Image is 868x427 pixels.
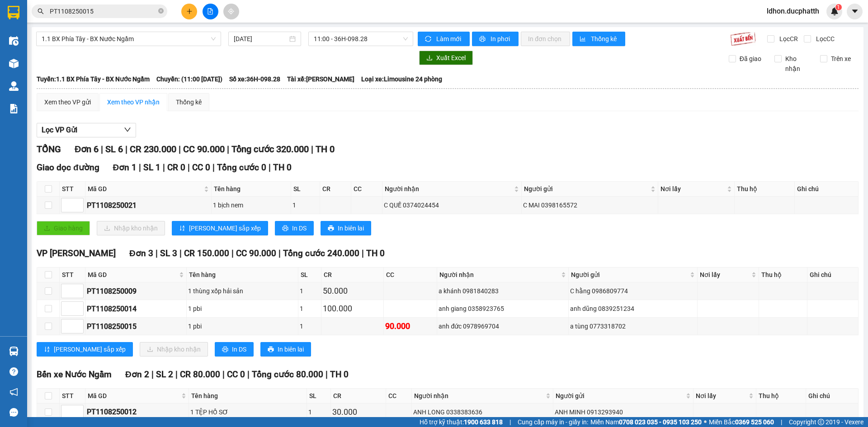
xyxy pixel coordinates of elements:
span: Người nhận [385,184,512,194]
td: PT1108250014 [85,300,187,318]
span: | [325,369,328,380]
span: [PERSON_NAME] sắp xếp [189,223,261,233]
span: CC 90.000 [236,248,276,258]
span: up [76,321,81,326]
span: Mã GD [88,391,179,401]
span: Tổng cước 320.000 [231,144,309,155]
span: Giao dọc đường [37,162,99,173]
span: | [163,162,165,173]
span: | [509,417,511,427]
div: anh dũng 0839251234 [570,304,696,314]
span: Increase Value [73,405,83,412]
img: warehouse-icon [9,59,19,68]
span: VP [PERSON_NAME] [37,248,116,258]
span: In phơi [491,34,511,44]
span: | [212,162,215,173]
span: | [362,248,364,258]
span: CR 80.000 [180,369,220,380]
button: downloadNhập kho nhận [97,221,165,235]
img: 9k= [730,32,756,46]
span: Miền Bắc [709,417,774,427]
td: PT1108250021 [85,197,212,214]
th: STT [60,389,85,404]
span: Miền Nam [590,417,702,427]
button: bar-chartThống kê [572,32,625,46]
div: 1 pbi [188,304,297,314]
th: Ghi chú [806,389,859,404]
span: Cung cấp máy in - giấy in: [518,417,588,427]
div: Xem theo VP nhận [107,97,160,107]
div: 1 [300,321,320,331]
span: Tổng cước 0 [217,162,266,173]
span: | [139,162,141,173]
strong: 0369 525 060 [735,418,774,426]
span: printer [222,346,228,353]
span: Đơn 2 [125,369,149,380]
span: CC 90.000 [183,144,225,155]
span: down [76,310,81,315]
span: | [188,162,190,173]
span: Mã GD [88,184,202,194]
span: Nơi lấy [696,391,747,401]
span: plus [186,8,193,14]
span: Decrease Value [73,309,83,315]
input: Tìm tên, số ĐT hoặc mã đơn [50,6,156,16]
span: | [269,162,271,173]
button: uploadGiao hàng [37,221,90,235]
button: caret-down [847,4,863,19]
span: 11:00 - 36H-098.28 [314,32,408,46]
span: Đã giao [736,54,765,64]
button: printerIn phơi [472,32,519,46]
img: icon-new-feature [830,7,839,15]
button: downloadXuất Excel [419,51,473,65]
button: downloadNhập kho nhận [140,342,208,357]
button: sort-ascending[PERSON_NAME] sắp xếp [172,221,268,235]
div: 1 thùng xốp hải sản [188,286,297,296]
div: 1 pbi [188,321,297,331]
th: Ghi chú [795,182,859,197]
span: down [76,327,81,333]
span: Người gửi [571,270,688,280]
span: Thống kê [591,34,618,44]
span: SL 1 [143,162,160,173]
div: 1 [300,286,320,296]
span: 1 [837,4,840,10]
span: printer [282,225,288,232]
span: Lọc CR [776,34,799,44]
span: Kho nhận [782,54,813,74]
div: 50.000 [323,285,382,297]
span: Increase Value [73,302,83,309]
span: Lọc VP Gửi [42,124,77,136]
th: CR [331,389,386,404]
span: Người nhận [439,270,559,280]
span: printer [479,36,487,43]
button: syncLàm mới [418,32,470,46]
span: aim [228,8,234,14]
div: ANH MINH 0913293940 [555,407,692,417]
span: | [222,369,225,380]
div: 1 [308,407,329,417]
div: 1 [300,304,320,314]
span: printer [268,346,274,353]
span: down [124,126,131,133]
span: Trên xe [827,54,854,64]
span: copyright [818,419,824,425]
button: printerIn DS [215,342,254,357]
span: Hỗ trợ kỹ thuật: [420,417,503,427]
img: logo-vxr [8,6,19,19]
div: a tùng 0773318702 [570,321,696,331]
div: 90.000 [385,320,436,333]
th: CR [320,182,351,197]
span: sync [425,36,433,43]
span: up [76,303,81,309]
th: SL [291,182,320,197]
span: Increase Value [73,319,83,326]
img: warehouse-icon [9,81,19,91]
span: up [76,200,81,205]
span: up [76,406,81,412]
span: In biên lai [338,223,364,233]
span: message [9,408,18,417]
span: Increase Value [73,198,83,205]
div: PT1108250012 [87,406,187,418]
th: CC [386,389,412,404]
